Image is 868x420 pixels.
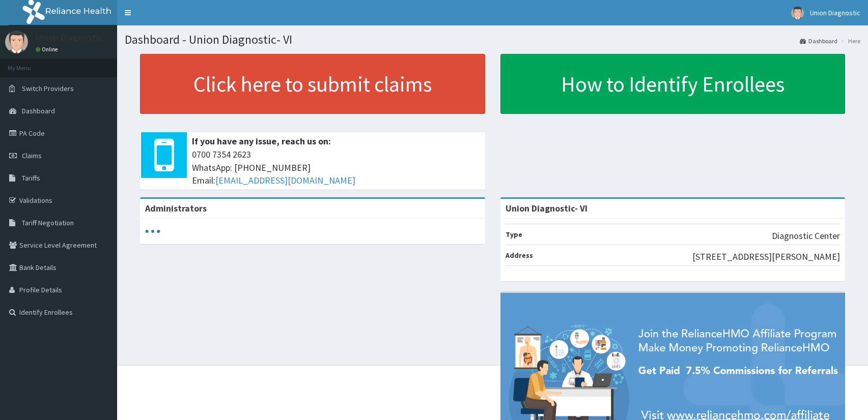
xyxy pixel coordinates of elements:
[22,151,42,160] span: Claims
[810,8,860,17] span: Union Diagnostic
[500,54,846,114] a: How to Identify Enrollees
[772,229,840,243] p: Diagnostic Center
[36,46,60,53] a: Online
[22,173,40,183] span: Tariffs
[838,37,860,45] li: Here
[215,174,355,186] a: [EMAIL_ADDRESS][DOMAIN_NAME]
[192,135,331,147] b: If you have any issue, reach us on:
[145,202,207,214] b: Administrators
[791,7,804,19] img: User Image
[506,202,587,214] strong: Union Diagnostic- VI
[22,84,74,93] span: Switch Providers
[125,33,860,46] h1: Dashboard - Union Diagnostic- VI
[22,106,55,115] span: Dashboard
[140,54,485,114] a: Click here to submit claims
[800,37,837,45] a: Dashboard
[506,251,533,260] b: Address
[192,148,480,187] span: 0700 7354 2623 WhatsApp: [PHONE_NUMBER] Email:
[506,230,522,239] b: Type
[692,250,840,263] p: [STREET_ADDRESS][PERSON_NAME]
[145,224,160,239] svg: audio-loading
[5,31,28,53] img: User Image
[22,218,74,227] span: Tariff Negotiation
[36,33,103,42] p: Union Diagnostic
